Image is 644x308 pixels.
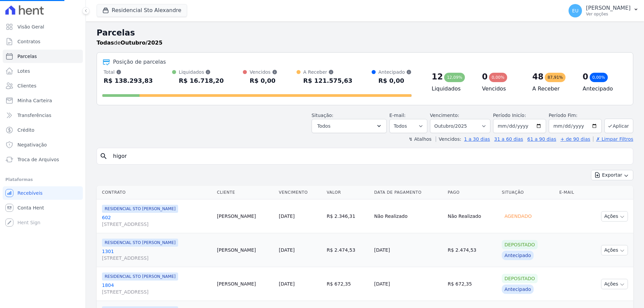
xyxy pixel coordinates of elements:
div: 0,00% [590,73,608,82]
div: R$ 16.718,20 [179,75,224,86]
h4: Antecipado [583,85,622,93]
a: Negativação [3,138,83,151]
p: Ver opções [586,11,631,17]
button: Todos [312,119,387,133]
span: Lotes [17,68,30,74]
label: ↯ Atalhos [409,136,431,142]
p: [PERSON_NAME] [586,5,631,11]
span: RESIDENCIAL STO [PERSON_NAME] [102,205,178,213]
h2: Parcelas [97,27,633,39]
th: Situação [499,186,557,199]
th: Vencimento [276,186,324,199]
a: Visão Geral [3,20,83,34]
a: 61 a 90 dias [527,136,556,142]
h4: Liquidados [432,85,471,93]
a: 1804[STREET_ADDRESS] [102,282,212,295]
div: Antecipado [378,69,412,75]
h4: Vencidos [482,85,522,93]
div: 48 [532,71,543,82]
a: Contratos [3,35,83,48]
a: Minha Carteira [3,94,83,107]
button: Residencial Sto Alexandre [97,4,187,17]
span: Crédito [17,127,35,133]
button: Ações [601,211,628,222]
th: Data de Pagamento [371,186,445,199]
td: R$ 2.346,31 [324,199,371,233]
div: Vencidos [250,69,277,75]
div: 87,91% [545,73,566,82]
div: R$ 0,00 [250,75,277,86]
span: Minha Carteira [17,97,52,104]
span: RESIDENCIAL STO [PERSON_NAME] [102,272,178,281]
input: Buscar por nome do lote ou do cliente [109,149,630,163]
th: Valor [324,186,371,199]
a: Recebíveis [3,186,83,200]
label: E-mail: [389,113,406,118]
td: [PERSON_NAME] [214,233,276,267]
a: [DATE] [279,281,294,287]
a: Conta Hent [3,201,83,214]
div: Depositado [502,274,538,283]
td: R$ 672,35 [445,267,499,301]
a: 31 a 60 dias [494,136,523,142]
th: Contrato [97,186,214,199]
div: 0,00% [489,73,507,82]
th: E-mail [556,186,585,199]
p: de [97,39,162,47]
td: [PERSON_NAME] [214,199,276,233]
span: Parcelas [17,53,37,60]
span: RESIDENCIAL STO [PERSON_NAME] [102,239,178,247]
button: Exportar [591,170,633,180]
td: Não Realizado [371,199,445,233]
a: [DATE] [279,247,294,253]
a: Troca de Arquivos [3,153,83,166]
span: [STREET_ADDRESS] [102,289,212,295]
div: Posição de parcelas [113,58,166,66]
div: Agendado [502,211,534,221]
a: Clientes [3,79,83,93]
a: ✗ Limpar Filtros [593,136,633,142]
a: 602[STREET_ADDRESS] [102,214,212,228]
div: Depositado [502,240,538,249]
a: Crédito [3,123,83,137]
label: Período Fim: [549,112,602,119]
label: Situação: [312,113,333,118]
strong: Outubro/2025 [121,40,163,46]
td: Não Realizado [445,199,499,233]
td: [PERSON_NAME] [214,267,276,301]
button: Aplicar [604,119,633,133]
div: R$ 138.293,83 [104,75,153,86]
a: Lotes [3,64,83,78]
h4: A Receber [532,85,572,93]
div: 0 [482,71,488,82]
span: Troca de Arquivos [17,156,59,163]
div: R$ 0,00 [378,75,412,86]
span: Negativação [17,141,47,148]
span: Transferências [17,112,51,119]
a: + de 90 dias [560,136,590,142]
a: [DATE] [279,213,294,219]
a: 1301[STREET_ADDRESS] [102,248,212,261]
span: Visão Geral [17,23,44,30]
span: Recebíveis [17,190,43,196]
td: [DATE] [371,267,445,301]
div: Plataformas [5,176,80,184]
div: 12 [432,71,443,82]
th: Pago [445,186,499,199]
td: R$ 2.474,53 [445,233,499,267]
a: 1 a 30 dias [464,136,490,142]
div: Total [104,69,153,75]
span: [STREET_ADDRESS] [102,221,212,228]
span: EU [572,8,579,13]
div: R$ 121.575,63 [303,75,353,86]
div: 0 [583,71,588,82]
td: R$ 2.474,53 [324,233,371,267]
button: EU [PERSON_NAME] Ver opções [563,1,644,20]
label: Período Inicío: [493,113,526,118]
label: Vencimento: [430,113,459,118]
span: Clientes [17,82,36,89]
td: R$ 672,35 [324,267,371,301]
td: [DATE] [371,233,445,267]
div: 12,09% [444,73,465,82]
span: Conta Hent [17,204,44,211]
